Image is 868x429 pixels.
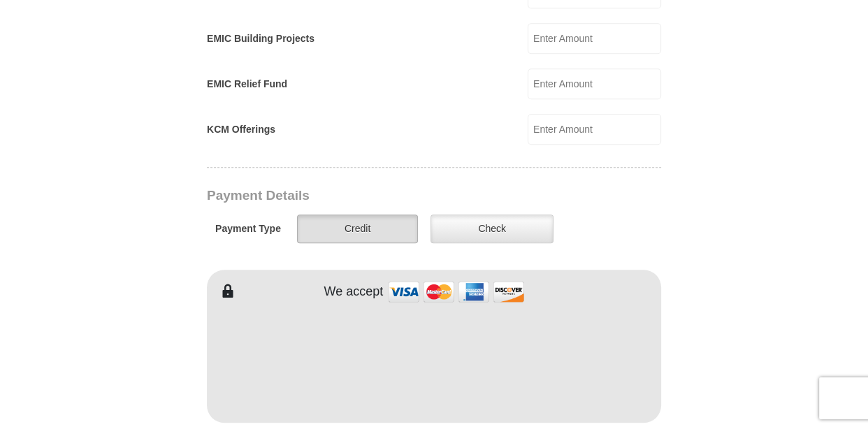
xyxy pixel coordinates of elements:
img: credit cards accepted [386,277,526,307]
label: KCM Offerings [207,122,275,137]
h3: Payment Details [207,188,563,204]
label: Credit [297,214,418,243]
input: Enter Amount [528,68,661,99]
input: Enter Amount [528,114,661,145]
h5: Payment Type [215,223,281,235]
label: EMIC Relief Fund [207,77,287,92]
label: Check [431,214,554,243]
h4: We accept [324,284,384,300]
input: Enter Amount [528,23,661,54]
label: EMIC Building Projects [207,31,314,46]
